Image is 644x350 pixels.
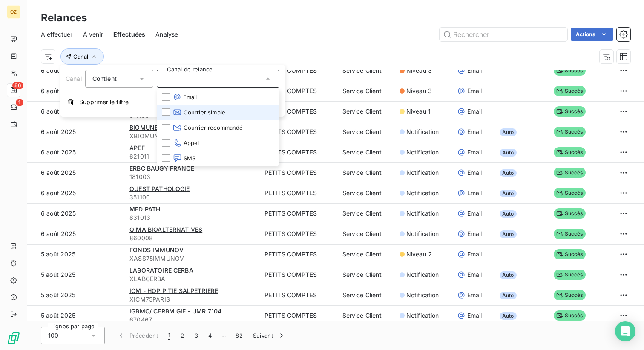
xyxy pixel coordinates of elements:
a: 86 [7,83,20,97]
span: Analyse [155,30,178,39]
span: OUEST PATHOLOGIE [129,185,190,192]
div: Open Intercom Messenger [615,321,635,341]
span: Auto [500,312,517,320]
button: Actions [571,28,613,41]
span: Email [467,148,482,157]
span: Niveau 3 [406,66,432,75]
button: Suivant [248,327,291,344]
button: Canal [60,48,104,65]
a: 1 [7,100,20,114]
td: Service Client [337,162,394,183]
span: Succès [554,310,586,321]
span: Succès [554,127,586,137]
td: 5 août 2025 [27,265,124,285]
button: 1 [163,327,175,344]
span: 1 [168,331,170,340]
span: 621011 [129,152,254,161]
span: Auto [500,190,517,197]
td: 6 août 2025 [27,122,124,142]
span: Niveau 3 [406,87,432,95]
td: Service Client [337,224,394,244]
span: XBIOMUNEX75PARIS [129,132,254,140]
td: PETITS COMPTES [259,142,337,162]
td: PETITS COMPTES [259,305,337,326]
button: 82 [230,327,248,344]
td: Service Client [337,122,394,142]
td: Service Client [337,244,394,265]
span: Auto [500,169,517,177]
span: Auto [500,210,517,218]
span: 86 [12,82,23,89]
img: Logo LeanPay [7,331,20,345]
td: PETITS COMPTES [259,244,337,265]
button: Supprimer le filtre [60,93,285,111]
h3: Relances [41,10,87,26]
span: Succès [554,188,586,198]
span: 1 [16,99,23,106]
td: 5 août 2025 [27,244,124,265]
span: 181003 [129,173,254,181]
button: 4 [203,327,217,344]
span: Notification [406,168,439,177]
td: Service Client [337,305,394,326]
span: 831013 [129,213,254,222]
span: Email [467,107,482,116]
td: PETITS COMPTES [259,285,337,305]
span: 860008 [129,234,254,242]
span: Succès [554,147,586,157]
span: Appel [173,139,199,147]
span: Notification [406,291,439,299]
span: Niveau 2 [406,250,432,259]
span: 351100 [129,193,254,202]
span: Notification [406,148,439,157]
span: Email [467,250,482,259]
td: Service Client [337,203,394,224]
td: PETITS COMPTES [259,162,337,183]
span: Auto [500,271,517,279]
td: 6 août 2025 [27,224,124,244]
span: Succès [554,168,586,178]
td: PETITS COMPTES [259,60,337,81]
td: PETITS COMPTES [259,122,337,142]
span: Auto [500,292,517,299]
span: Notification [406,128,439,136]
span: ERBC BAUGY FRANCE [129,165,194,172]
span: Canal [66,75,82,82]
td: 5 août 2025 [27,305,124,326]
span: … [217,329,230,342]
span: Contient [92,75,117,82]
span: Email [467,66,482,75]
span: Supprimer le filtre [79,98,129,106]
span: Auto [500,230,517,238]
span: Email [467,87,482,95]
span: MEDIPATH [129,205,160,213]
span: XLABCERBA [129,275,254,283]
span: Email [467,230,482,238]
span: 100 [48,331,58,340]
span: Email [467,189,482,197]
span: Email [467,311,482,320]
span: Succès [554,106,586,117]
td: PETITS COMPTES [259,101,337,122]
span: QIMA BIOALTERNATIVES [129,226,202,233]
span: SMS [173,154,195,162]
td: Service Client [337,60,394,81]
span: Notification [406,230,439,238]
td: PETITS COMPTES [259,81,337,101]
td: 6 août 2025 [27,60,124,81]
span: XICM75PARIS [129,295,254,304]
td: 6 août 2025 [27,203,124,224]
span: Succès [554,208,586,219]
td: PETITS COMPTES [259,183,337,203]
span: Succès [554,270,586,280]
td: Service Client [337,101,394,122]
td: 6 août 2025 [27,142,124,162]
span: Auto [500,128,517,136]
span: Succès [554,86,586,96]
span: Email [173,93,197,101]
td: PETITS COMPTES [259,203,337,224]
span: Courrier recommandé [173,123,243,132]
span: Courrier simple [173,108,225,117]
span: 670467 [129,316,254,324]
span: Email [467,270,482,279]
